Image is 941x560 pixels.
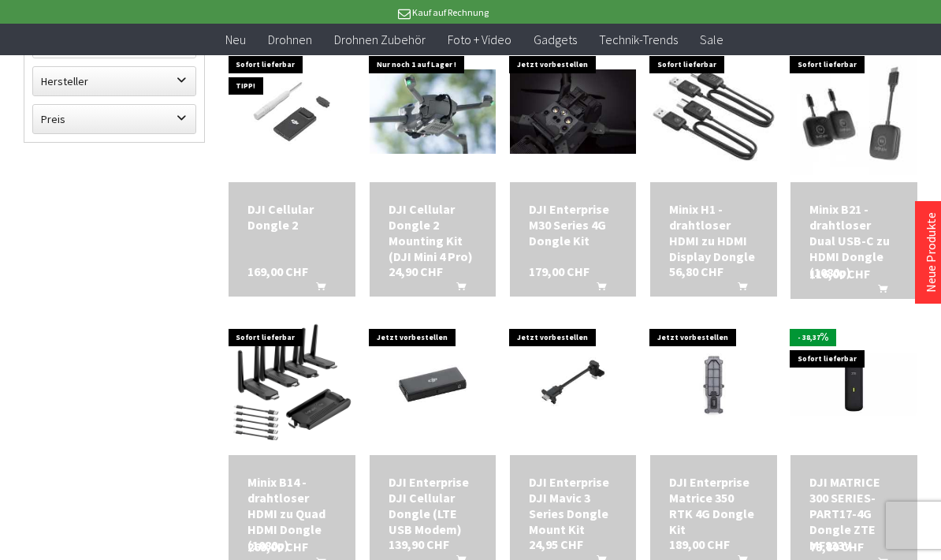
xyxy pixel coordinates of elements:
[809,201,898,280] a: Minix B21 - drahtloser Dual USB-C zu HDMI Dongle (1080p) 116,00 CHF In den Warenkorb
[510,342,636,427] img: DJI Enterprise DJI Mavic 3 Series Dongle Mount Kit
[650,48,776,174] img: Minix H1 - drahtloser HDMI zu HDMI Display Dongle
[578,279,616,300] button: In den Warenkorb
[809,266,870,282] span: 116,00 CHF
[247,539,308,554] span: 269,00 CHF
[669,474,757,537] div: DJI Enterprise Matrice 350 RTK 4G Dongle Kit
[370,342,496,427] img: DJI Enterprise DJI Cellular Dongle (LTE USB Modem)
[719,279,757,300] button: In den Warenkorb
[534,32,577,47] span: Gadgets
[297,279,335,300] button: In den Warenkorb
[669,201,757,264] a: Minix H1 - drahtloser HDMI zu HDMI Display Dongle 56,80 CHF In den Warenkorb
[790,353,917,416] img: DJI MATRICE 300 SERIES-PART17-4G Dongle ZTE MF833V
[923,212,939,293] a: Neue Produkte
[809,201,898,280] div: Minix B21 - drahtloser Dual USB-C zu HDMI Dongle (1080p)
[33,105,195,133] label: Preis
[650,342,776,427] img: DJI Enterprise Matrice 350 RTK 4G Dongle Kit
[214,24,257,56] a: Neu
[389,536,449,552] span: 139,90 CHF
[859,282,897,302] button: In den Warenkorb
[370,69,496,154] img: DJI Cellular Dongle 2 Mounting Kit (DJI Mini 4 Pro)
[389,474,477,537] div: DJI Enterprise DJI Cellular Dongle (LTE USB Modem)
[599,32,678,47] span: Technik-Trends
[229,321,355,447] img: Minix B14 - drahtloser HDMI zu Quad HDMI Dongle (1080p)
[689,24,735,56] a: Sale
[809,474,898,553] a: DJI MATRICE 300 SERIES-PART17-4G Dongle ZTE MF833V 79,80 CHF In den Warenkorb
[225,32,246,47] span: Neu
[529,201,617,248] div: DJI Enterprise M30 Series 4G Dongle Kit
[33,67,195,95] label: Hersteller
[529,536,583,552] span: 24,95 CHF
[700,32,723,47] span: Sale
[247,474,336,553] div: Minix B14 - drahtloser HDMI zu Quad HDMI Dongle (1080p)
[389,201,477,264] a: DJI Cellular Dongle 2 Mounting Kit (DJI Mini 4 Pro) 24,90 CHF In den Warenkorb
[669,536,730,552] span: 189,00 CHF
[389,474,477,537] a: DJI Enterprise DJI Cellular Dongle (LTE USB Modem) 139,90 CHF In den Warenkorb
[669,474,757,537] a: DJI Enterprise Matrice 350 RTK 4G Dongle Kit 189,00 CHF In den Warenkorb
[437,24,523,56] a: Foto + Video
[529,474,617,537] a: DJI Enterprise DJI Mavic 3 Series Dongle Mount Kit 24,95 CHF In den Warenkorb
[448,32,511,47] span: Foto + Video
[268,32,312,47] span: Drohnen
[529,263,590,279] span: 179,00 CHF
[334,32,426,47] span: Drohnen Zubehör
[247,474,336,553] a: Minix B14 - drahtloser HDMI zu Quad HDMI Dongle (1080p) 269,00 CHF In den Warenkorb
[669,263,723,279] span: 56,80 CHF
[389,263,443,279] span: 24,90 CHF
[247,201,336,233] a: DJI Cellular Dongle 2 169,00 CHF In den Warenkorb
[229,69,355,154] img: DJI Cellular Dongle 2
[257,24,323,56] a: Drohnen
[790,48,917,174] img: Minix B21 - drahtloser Dual USB-C zu HDMI Dongle (1080p)
[669,201,757,264] div: Minix H1 - drahtloser HDMI zu HDMI Display Dongle
[437,279,475,300] button: In den Warenkorb
[510,69,636,154] img: DJI Enterprise M30 Series 4G Dongle Kit
[809,539,864,554] span: 79,80 CHF
[323,24,437,56] a: Drohnen Zubehör
[247,263,308,279] span: 169,00 CHF
[247,201,336,233] div: DJI Cellular Dongle 2
[389,201,477,264] div: DJI Cellular Dongle 2 Mounting Kit (DJI Mini 4 Pro)
[588,24,689,56] a: Technik-Trends
[523,24,588,56] a: Gadgets
[809,474,898,553] div: DJI MATRICE 300 SERIES-PART17-4G Dongle ZTE MF833V
[529,201,617,248] a: DJI Enterprise M30 Series 4G Dongle Kit 179,00 CHF In den Warenkorb
[529,474,617,537] div: DJI Enterprise DJI Mavic 3 Series Dongle Mount Kit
